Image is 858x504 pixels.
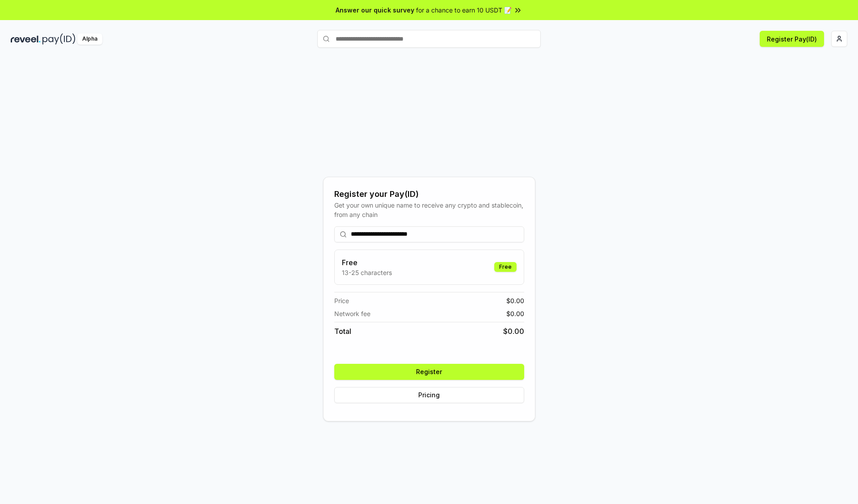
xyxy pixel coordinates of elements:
[334,200,524,219] div: Get your own unique name to receive any crypto and stablecoin, from any chain
[506,309,524,318] span: $ 0.00
[494,262,517,272] div: Free
[506,296,524,305] span: $ 0.00
[342,268,392,277] p: 13-25 characters
[334,364,524,380] button: Register
[11,33,41,45] img: reveel_dark
[334,309,370,318] span: Network fee
[336,5,414,15] span: Answer our quick survey
[342,257,392,268] h3: Free
[334,188,524,200] div: Register your Pay(ID)
[760,31,824,47] button: Register Pay(ID)
[503,326,524,337] span: $ 0.00
[416,5,512,15] span: for a chance to earn 10 USDT 📝
[334,326,351,337] span: Total
[77,33,102,45] div: Alpha
[42,33,76,45] img: pay_id
[334,296,349,305] span: Price
[334,387,524,403] button: Pricing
